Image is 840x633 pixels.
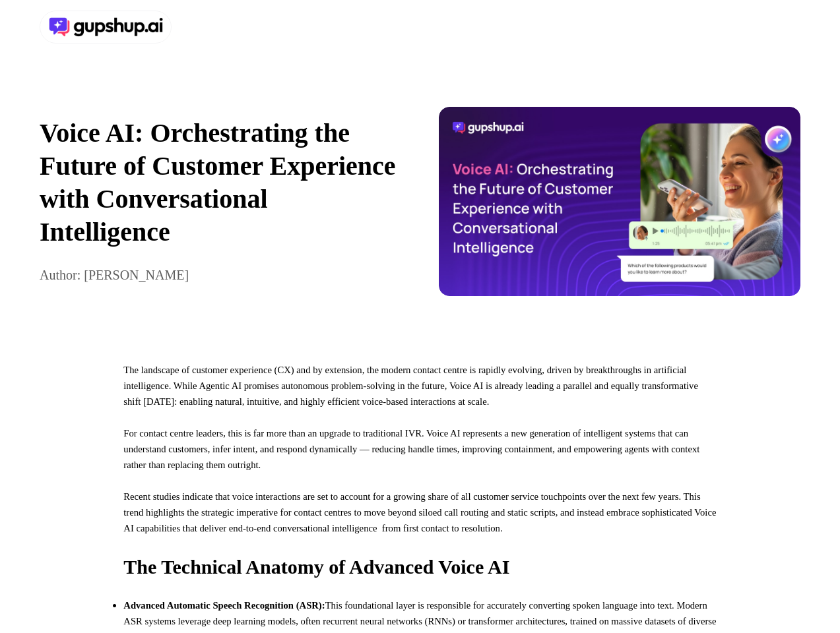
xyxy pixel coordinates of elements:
span: The Technical Anatomy of Advanced Voice AI [123,556,509,578]
span: Recent studies indicate that voice interactions are set to account for a growing share of all cus... [123,491,716,533]
span: Author: [PERSON_NAME] [40,268,189,282]
span: For contact centre leaders, this is far more than an upgrade to traditional IVR. Voice AI represe... [123,428,699,470]
span: The landscape of customer experience (CX) and by extension, the modern contact centre is rapidly ... [123,365,698,407]
p: Voice AI: Orchestrating the Future of Customer Experience with Conversational Intelligence [40,117,402,249]
span: Advanced Automatic Speech Recognition (ASR): [123,600,325,611]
